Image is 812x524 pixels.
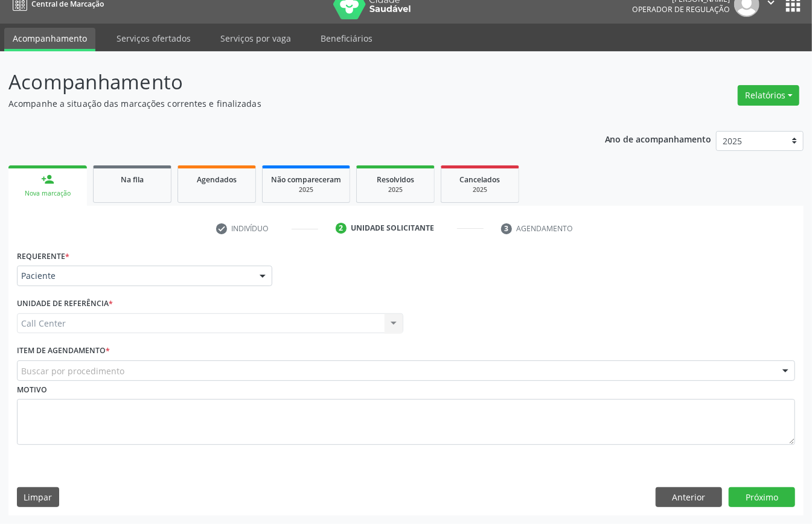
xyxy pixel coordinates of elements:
[271,185,341,194] div: 2025
[17,487,59,508] button: Limpar
[197,174,237,185] span: Agendados
[121,174,144,185] span: Na fila
[21,365,124,377] span: Buscar por procedimento
[365,185,426,194] div: 2025
[17,247,69,266] label: Requerente
[212,28,299,49] a: Serviços por vaga
[21,270,248,282] span: Paciente
[450,185,510,194] div: 2025
[17,342,110,360] label: Item de agendamento
[8,67,565,97] p: Acompanhamento
[336,223,347,234] div: 2
[377,174,414,185] span: Resolvidos
[17,189,78,198] div: Nova marcação
[312,28,381,49] a: Beneficiários
[738,85,799,106] button: Relatórios
[17,295,113,313] label: Unidade de referência
[632,4,730,14] span: Operador de regulação
[4,28,95,51] a: Acompanhamento
[8,97,565,110] p: Acompanhe a situação das marcações correntes e finalizadas
[41,173,54,186] div: person_add
[605,131,712,146] p: Ano de acompanhamento
[656,487,722,508] button: Anterior
[351,223,434,234] div: Unidade solicitante
[460,174,500,185] span: Cancelados
[108,28,199,49] a: Serviços ofertados
[271,174,341,185] span: Não compareceram
[17,381,47,400] label: Motivo
[729,487,795,508] button: Próximo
